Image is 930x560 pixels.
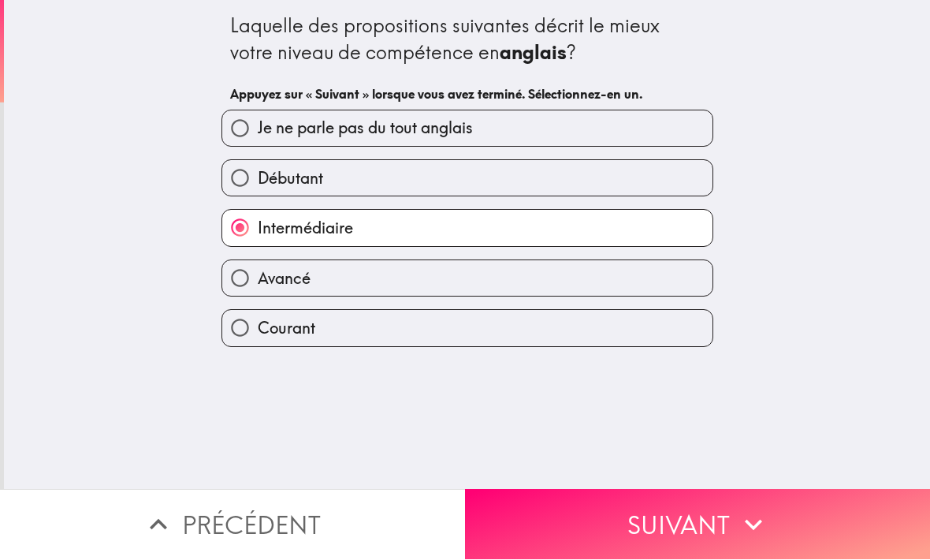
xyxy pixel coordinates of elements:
[465,490,930,560] button: Suivant
[222,261,712,297] button: Avancé
[230,86,705,103] h6: Appuyez sur « Suivant » lorsque vous avez terminé. Sélectionnez-en un.
[258,268,311,290] span: Avancé
[258,318,315,340] span: Courant
[222,211,712,246] button: Intermédiaire
[500,41,567,65] b: anglais
[258,168,323,190] span: Débutant
[258,218,353,240] span: Intermédiaire
[230,13,705,66] div: Laquelle des propositions suivantes décrit le mieux votre niveau de compétence en ?
[222,111,712,147] button: Je ne parle pas du tout anglais
[222,311,712,346] button: Courant
[258,118,473,140] span: Je ne parle pas du tout anglais
[222,161,712,196] button: Débutant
